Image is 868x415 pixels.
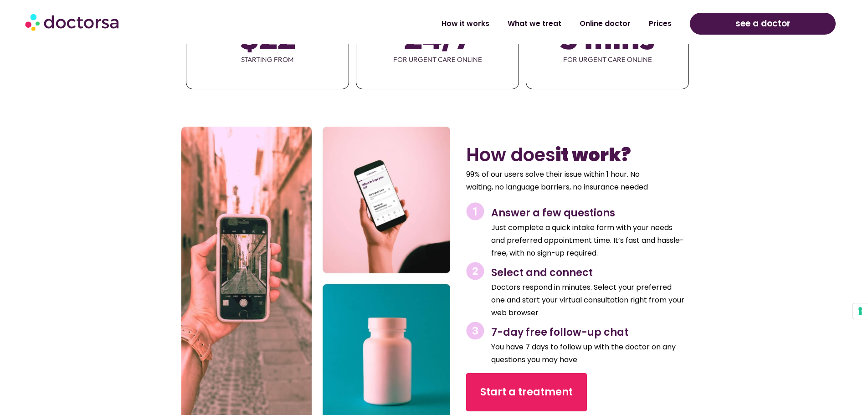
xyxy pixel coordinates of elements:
span: Start a treatment [480,385,573,400]
span: for urgent care online [356,50,519,69]
span: Select and connect [491,266,593,280]
p: Just complete a quick intake form with your needs and preferred appointment time. It’s fast and h... [491,221,684,260]
span: Answer a few questions [491,206,615,220]
h2: How does [466,144,684,166]
a: Prices [640,13,681,34]
span: 7-day free follow-up chat [491,325,628,339]
span: starting from [186,50,349,69]
span: for urgent care online [526,50,688,69]
button: Your consent preferences for tracking technologies [853,303,868,319]
a: How it works [432,13,498,34]
span: see a doctor [735,16,791,31]
a: What we treat [498,13,570,34]
p: You have 7 days to follow up with the doctor on any questions you may have [491,341,684,366]
a: Start a treatment [466,373,587,411]
b: it work? [555,142,631,168]
p: 99% of our users solve their issue within 1 hour. No waiting, no language barriers, no insurance ... [466,168,663,194]
nav: Menu [224,13,681,34]
a: Online doctor [570,13,640,34]
p: Doctors respond in minutes. Select your preferred one and start your virtual consultation right f... [491,281,684,319]
a: see a doctor [690,13,836,35]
